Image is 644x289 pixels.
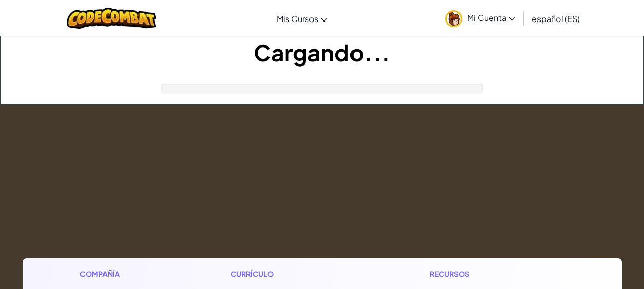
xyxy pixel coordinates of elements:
a: Mi Cuenta [440,2,521,34]
span: español (ES) [532,13,580,24]
a: español (ES) [527,5,585,32]
span: Mi Cuenta [467,12,515,23]
a: Mis Cursos [272,5,333,32]
h1: Currículo [231,269,365,279]
img: CodeCombat logo [67,8,156,29]
img: avatar [445,10,462,27]
h1: Compañía [80,269,165,279]
span: Mis Cursos [277,13,318,24]
h1: Cargando... [1,36,643,68]
h1: Recursos [430,269,565,279]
